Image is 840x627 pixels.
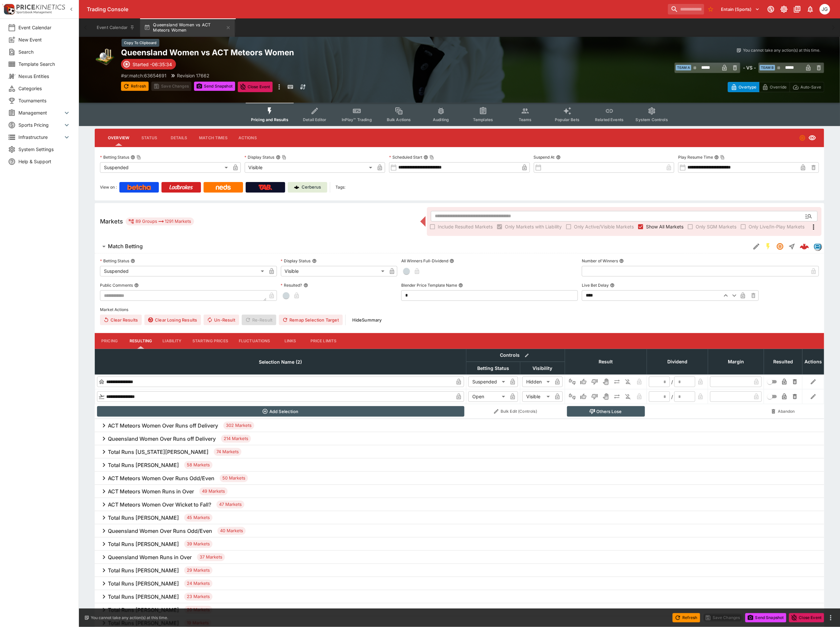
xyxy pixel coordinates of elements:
span: 39 Markets [184,541,212,547]
button: Bulk Edit (Controls) [468,406,563,417]
button: Resulting [124,333,157,349]
p: Play Resume Time [678,154,713,160]
button: Queensland Women vs ACT Meteors Women [140,18,235,37]
span: Only Markets with Liability [505,223,562,230]
span: Pricing and Results [251,117,288,122]
span: Event Calendar [18,24,71,31]
div: 3e55fc90-d6ac-416c-a4c0-cd62323320ea [800,242,809,251]
th: Actions [803,349,824,374]
img: Neds [216,185,231,190]
span: Include Resulted Markets [438,223,493,230]
svg: More [810,223,818,231]
button: Send Snapshot [194,82,235,91]
div: 89 Groups 1291 Markets [128,218,191,225]
span: InPlay™ Trading [342,117,372,122]
h5: Markets [100,218,123,225]
button: Fluctuations [234,333,276,349]
img: betradar [814,243,821,250]
img: TabNZ [259,185,272,190]
div: Hidden [522,377,552,387]
span: Only Live/In-Play Markets [749,223,804,230]
button: Lose [589,377,600,387]
span: 50 Markets [220,475,248,482]
button: Others Lose [567,406,645,417]
button: Resulted? [304,283,308,288]
div: Start From [728,82,824,92]
span: Only Active/Visible Markets [574,223,634,230]
span: Popular Bets [555,117,580,122]
div: Visible [245,162,375,173]
button: Copy To Clipboard [430,155,434,160]
button: Live Bet Delay [610,283,615,288]
h6: ACT Meteors Women Over Wicket to Fall? [108,501,211,508]
span: 214 Markets [221,435,251,442]
button: Win [578,377,589,387]
h6: ACT Meteors Women Over Runs off Delivery [108,422,218,429]
span: Management [18,109,63,116]
button: Starting Prices [187,333,234,349]
span: Teams [519,117,532,122]
h6: Total Runs [PERSON_NAME] [108,593,179,600]
span: Help & Support [18,158,71,165]
span: Visibility [526,364,560,372]
button: Auto-Save [790,82,824,92]
button: Display StatusCopy To Clipboard [276,155,281,160]
button: Add Selection [97,406,464,417]
button: HideSummary [348,315,386,325]
button: Suspend At [556,155,561,160]
button: Details [164,130,194,146]
button: Play Resume TimeCopy To Clipboard [714,155,719,160]
div: Visible [522,391,552,402]
p: Cerberus [302,184,321,191]
span: Tournaments [18,97,71,104]
button: Overtype [728,82,759,92]
button: Win [578,391,589,402]
button: Not Set [567,391,578,402]
th: Controls [466,349,565,362]
span: Nexus Entities [18,73,71,80]
button: Remap Selection Target [279,315,343,325]
button: Send Snapshot [745,613,786,622]
button: Override [759,82,790,92]
p: Auto-Save [801,84,821,91]
button: Connected to PK [765,3,777,15]
button: Event Calendar [93,18,139,37]
div: / [671,379,673,385]
img: Sportsbook Management [16,11,52,14]
span: Templates [473,117,493,122]
button: Documentation [791,3,803,15]
button: SGM Enabled [762,241,774,252]
svg: Visible [808,134,816,142]
button: James Gordon [818,2,832,16]
div: Trading Console [87,6,665,13]
p: Resulted? [281,282,302,288]
button: All Winners Full-Dividend [450,259,454,263]
div: Event type filters [246,103,673,126]
span: New Event [18,36,71,43]
h6: - VS - [743,64,756,71]
span: Team A [676,65,691,70]
span: 49 Markets [199,488,228,495]
button: Display Status [312,259,317,263]
button: Open [803,210,815,222]
button: Copy To Clipboard [282,155,286,160]
p: Started -06:35:34 [133,61,172,68]
div: Suspended [100,266,266,276]
svg: Suspended [799,135,806,141]
div: Copy To Clipboard [122,39,160,47]
button: Bulk edit [523,351,531,360]
span: System Controls [636,117,668,122]
span: Bulk Actions [387,117,411,122]
p: You cannot take any action(s) at this time. [743,47,820,53]
button: more [275,82,283,92]
button: Refresh [673,613,700,622]
button: more [827,614,835,622]
div: James Gordon [820,4,830,14]
span: Re-Result [242,315,276,325]
img: Cerberus [294,185,299,190]
span: Search [18,48,71,55]
span: Related Events [595,117,624,122]
span: 74 Markets [214,449,241,455]
button: Copy To Clipboard [720,155,725,160]
span: Categories [18,85,71,92]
